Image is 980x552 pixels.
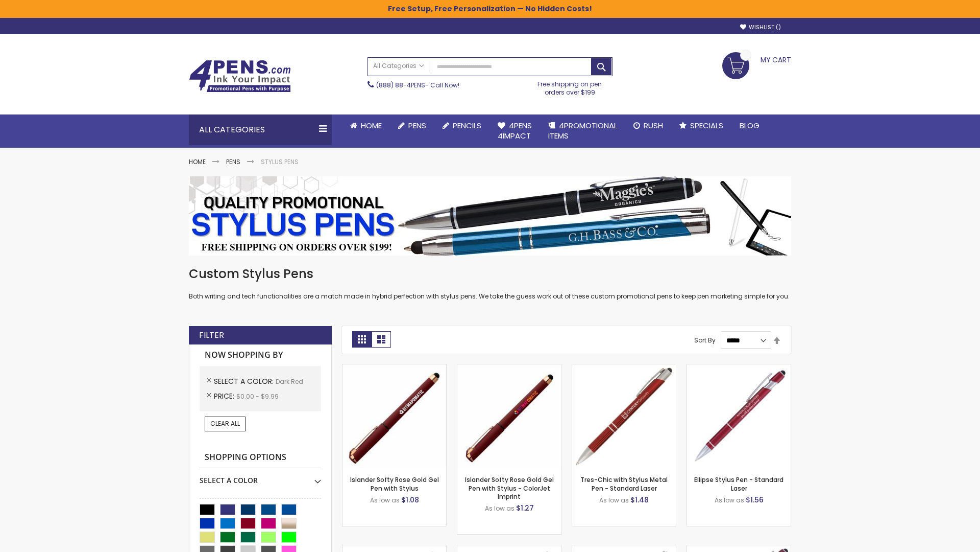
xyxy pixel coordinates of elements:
[580,475,668,492] a: Tres-Chic with Stylus Metal Pen - Standard Laser
[572,364,676,373] a: Tres-Chic with Stylus Metal Pen - Standard Laser-Dark Red
[740,24,781,31] a: Wishlist
[376,81,459,89] span: - Call Now!
[350,475,439,492] a: Islander Softy Rose Gold Gel Pen with Stylus
[540,114,625,148] a: 4PROMOTIONALITEMS
[361,120,382,131] span: Home
[261,157,299,166] strong: Stylus Pens
[485,504,514,513] span: As low as
[189,266,791,282] h1: Custom Stylus Pens
[236,392,279,401] span: $0.00 - $9.99
[368,58,429,75] a: All Categories
[189,60,291,93] img: 4Pens Custom Pens and Promotional Products
[370,496,400,504] span: As low as
[599,496,629,504] span: As low as
[434,114,489,137] a: Pencils
[376,81,425,89] a: (888) 88-4PENS
[690,120,723,131] span: Specials
[694,475,783,492] a: Ellipse Stylus Pen - Standard Laser
[401,495,419,505] span: $1.08
[746,495,764,505] span: $1.56
[189,266,791,301] div: Both writing and tech functionalities are a match made in hybrid perfection with stylus pens. We ...
[276,377,303,386] span: Dark Red
[189,176,791,256] img: Stylus Pens
[342,364,446,373] a: Islander Softy Rose Gold Gel Pen with Stylus-Dark Red
[373,62,424,70] span: All Categories
[205,417,246,431] a: Clear All
[740,120,759,131] span: Blog
[687,364,791,468] img: Ellipse Stylus Pen - Standard Laser-Dark Red
[572,364,676,468] img: Tres-Chic with Stylus Metal Pen - Standard Laser-Dark Red
[189,114,332,145] div: All Categories
[342,114,390,137] a: Home
[630,495,649,505] span: $1.48
[200,447,321,469] strong: Shopping Options
[453,120,481,131] span: Pencils
[390,114,434,137] a: Pens
[352,331,372,348] strong: Grid
[489,114,540,148] a: 4Pens4impact
[199,330,224,341] strong: Filter
[210,419,240,428] span: Clear All
[694,336,716,344] label: Sort By
[527,76,613,97] div: Free shipping on pen orders over $199
[408,120,426,131] span: Pens
[342,364,446,468] img: Islander Softy Rose Gold Gel Pen with Stylus-Dark Red
[625,114,671,137] a: Rush
[671,114,731,137] a: Specials
[457,364,561,468] img: Islander Softy Rose Gold Gel Pen with Stylus - ColorJet Imprint-Dark Red
[687,364,791,373] a: Ellipse Stylus Pen - Standard Laser-Dark Red
[200,468,321,486] div: Select A Color
[715,496,744,504] span: As low as
[200,344,321,366] strong: Now Shopping by
[465,475,554,500] a: Islander Softy Rose Gold Gel Pen with Stylus - ColorJet Imprint
[189,157,206,166] a: Home
[457,364,561,373] a: Islander Softy Rose Gold Gel Pen with Stylus - ColorJet Imprint-Dark Red
[226,157,240,166] a: Pens
[516,503,534,513] span: $1.27
[548,120,617,141] span: 4PROMOTIONAL ITEMS
[731,114,768,137] a: Blog
[644,120,663,131] span: Rush
[498,120,532,141] span: 4Pens 4impact
[214,391,236,401] span: Price
[214,376,276,386] span: Select A Color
